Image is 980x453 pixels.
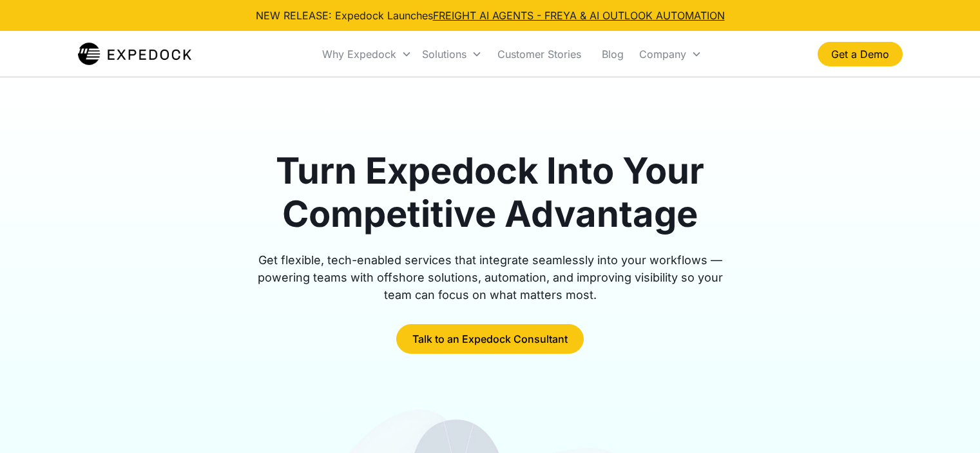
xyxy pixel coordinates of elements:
[78,41,192,67] a: home
[634,32,707,76] div: Company
[256,8,725,23] div: NEW RELEASE: Expedock Launches
[243,251,738,304] div: Get flexible, tech-enabled services that integrate seamlessly into your workflows — powering team...
[322,48,396,61] div: Why Expedock
[78,41,192,67] img: Expedock Logo
[396,324,584,354] a: Talk to an Expedock Consultant
[591,32,634,76] a: Blog
[639,48,686,61] div: Company
[433,9,725,22] a: FREIGHT AI AGENTS - FREYA & AI OUTLOOK AUTOMATION
[417,32,487,76] div: Solutions
[317,32,417,76] div: Why Expedock
[818,42,903,66] a: Get a Demo
[422,48,466,61] div: Solutions
[243,149,738,236] h1: Turn Expedock Into Your Competitive Advantage
[487,32,591,76] a: Customer Stories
